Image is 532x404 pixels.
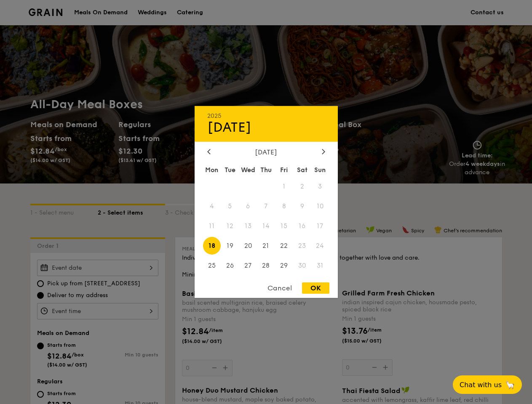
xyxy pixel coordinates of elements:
[257,217,275,235] span: 14
[311,162,329,178] div: Sun
[311,197,329,215] span: 10
[203,256,221,274] span: 25
[275,237,293,255] span: 22
[311,256,329,274] span: 31
[302,282,329,294] div: OK
[293,237,311,255] span: 23
[239,162,257,178] div: Wed
[257,256,275,274] span: 28
[239,217,257,235] span: 13
[203,217,221,235] span: 11
[221,256,239,274] span: 26
[221,197,239,215] span: 5
[275,256,293,274] span: 29
[221,162,239,178] div: Tue
[293,217,311,235] span: 16
[257,197,275,215] span: 7
[293,256,311,274] span: 30
[311,237,329,255] span: 24
[207,148,325,156] div: [DATE]
[453,375,522,394] button: Chat with us🦙
[221,237,239,255] span: 19
[275,217,293,235] span: 15
[293,162,311,178] div: Sat
[203,197,221,215] span: 4
[460,381,502,389] span: Chat with us
[203,162,221,178] div: Mon
[239,237,257,255] span: 20
[239,256,257,274] span: 27
[257,162,275,178] div: Thu
[293,197,311,215] span: 9
[275,162,293,178] div: Fri
[207,120,325,136] div: [DATE]
[275,178,293,196] span: 1
[203,237,221,255] span: 18
[257,237,275,255] span: 21
[293,178,311,196] span: 2
[221,217,239,235] span: 12
[259,282,300,294] div: Cancel
[311,217,329,235] span: 17
[311,178,329,196] span: 3
[239,197,257,215] span: 6
[505,380,515,390] span: 🦙
[207,112,325,120] div: 2025
[275,197,293,215] span: 8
